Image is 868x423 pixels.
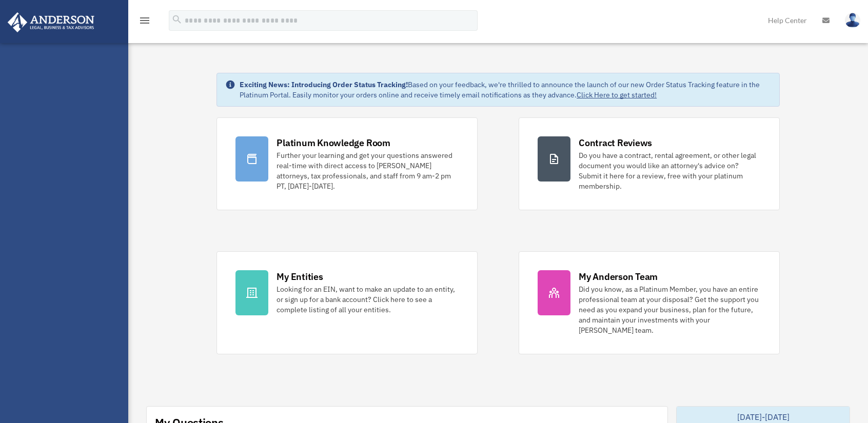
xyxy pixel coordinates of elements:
[577,90,657,99] a: Click Here to get started!
[277,270,323,283] div: My Entities
[579,150,761,191] div: Do you have a contract, rental agreement, or other legal document you would like an attorney's ad...
[519,117,780,210] a: Contract Reviews Do you have a contract, rental agreement, or other legal document you would like...
[277,150,459,191] div: Further your learning and get your questions answered real-time with direct access to [PERSON_NAM...
[216,117,478,210] a: Platinum Knowledge Room Further your learning and get your questions answered real-time with dire...
[240,79,771,100] div: Based on your feedback, we're thrilled to announce the launch of our new Order Status Tracking fe...
[139,18,151,27] a: menu
[845,13,860,28] img: User Pic
[216,251,478,354] a: My Entities Looking for an EIN, want to make an update to an entity, or sign up for a bank accoun...
[171,14,183,25] i: search
[579,270,658,283] div: My Anderson Team
[277,136,390,149] div: Platinum Knowledge Room
[277,284,459,315] div: Looking for an EIN, want to make an update to an entity, or sign up for a bank account? Click her...
[519,251,780,354] a: My Anderson Team Did you know, as a Platinum Member, you have an entire professional team at your...
[139,14,151,27] i: menu
[5,12,97,32] img: Anderson Advisors Platinum Portal
[579,136,652,149] div: Contract Reviews
[579,284,761,335] div: Did you know, as a Platinum Member, you have an entire professional team at your disposal? Get th...
[240,80,408,89] strong: Exciting News: Introducing Order Status Tracking!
